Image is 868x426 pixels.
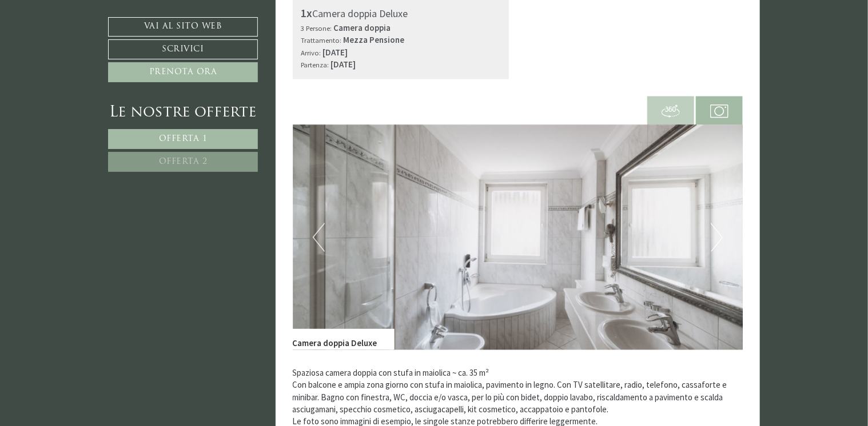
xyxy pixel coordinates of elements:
[9,30,157,63] div: Buon giorno, come possiamo aiutarla?
[204,9,246,27] div: lunedì
[662,102,680,120] img: 360-grad.svg
[108,102,258,123] div: Le nostre offerte
[17,33,152,41] div: Montis – Active Nature Spa
[301,35,342,45] small: Trattamento:
[301,6,313,20] b: 1x
[313,223,325,252] button: Previous
[334,22,391,33] b: Camera doppia
[293,329,395,349] div: Camera doppia Deluxe
[108,17,258,37] a: Vai al sito web
[108,62,258,82] a: Prenota ora
[159,135,208,143] span: Offerta 1
[710,102,728,120] img: camera.svg
[108,39,258,59] a: Scrivici
[388,301,451,321] button: Invia
[344,34,405,45] b: Mezza Pensione
[301,60,329,69] small: Partenza:
[331,59,356,70] b: [DATE]
[711,223,723,252] button: Next
[301,5,501,22] div: Camera doppia Deluxe
[293,125,743,350] img: image
[323,47,348,58] b: [DATE]
[301,23,332,33] small: 3 Persone:
[17,53,152,61] small: 16:13
[301,48,321,57] small: Arrivo:
[159,158,208,166] span: Offerta 2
